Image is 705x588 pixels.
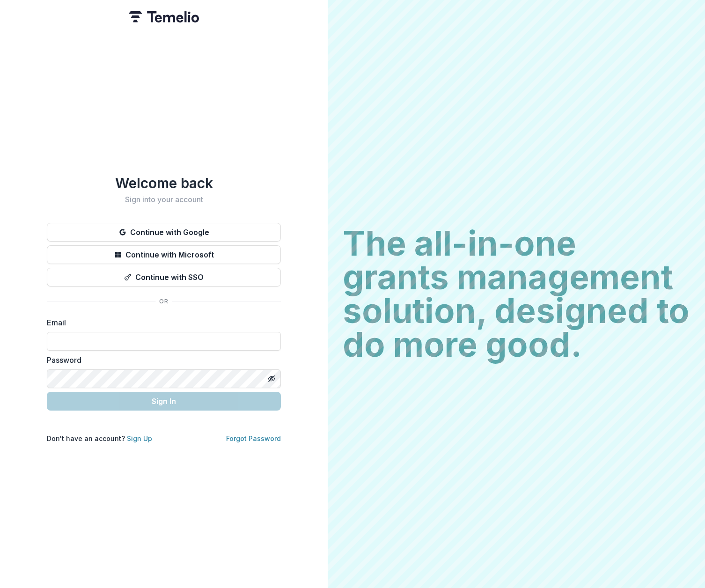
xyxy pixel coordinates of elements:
a: Forgot Password [226,434,281,442]
label: Password [47,354,275,366]
button: Toggle password visibility [264,371,279,386]
h1: Welcome back [47,175,281,191]
button: Continue with Google [47,223,281,242]
p: Don't have an account? [47,434,152,443]
a: Sign Up [127,434,152,442]
label: Email [47,317,275,328]
button: Sign In [47,392,281,411]
button: Continue with SSO [47,268,281,287]
h2: Sign into your account [47,195,281,204]
img: Temelio [129,11,199,22]
button: Continue with Microsoft [47,245,281,264]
